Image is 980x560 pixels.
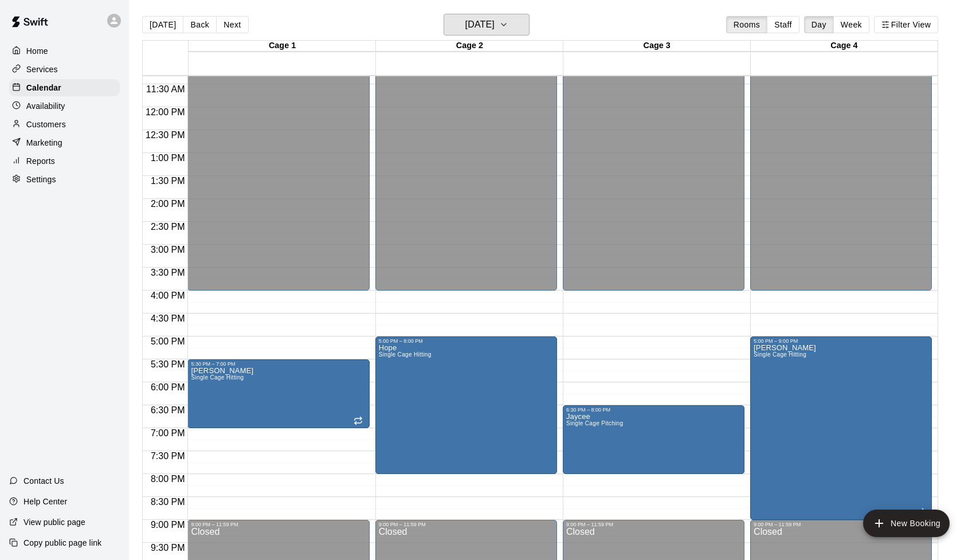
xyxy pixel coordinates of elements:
button: Next [216,16,248,33]
div: Cage 3 [563,41,751,52]
p: Marketing [26,137,62,148]
button: Day [804,16,834,33]
div: 6:30 PM – 8:00 PM: Jaycee [563,405,744,474]
span: 4:30 PM [148,314,188,323]
div: 5:00 PM – 9:00 PM [754,338,928,344]
span: 1:00 PM [148,153,188,163]
button: Filter View [874,16,938,33]
a: Customers [9,116,120,133]
span: 3:00 PM [148,245,188,254]
button: Week [833,16,869,33]
a: Home [9,42,120,60]
div: 9:00 PM – 11:59 PM [754,522,928,527]
div: Cage 4 [751,41,938,52]
span: 9:30 PM [148,543,188,553]
span: 6:00 PM [148,382,188,392]
span: Recurring event [916,508,925,517]
p: Calendar [26,82,61,93]
p: View public page [23,516,85,528]
span: 8:30 PM [148,497,188,507]
p: Contact Us [23,475,64,487]
span: 12:00 PM [143,107,187,117]
span: 1:30 PM [148,176,188,186]
button: Back [183,16,217,33]
button: [DATE] [142,16,183,33]
span: Single Cage Pitching [566,420,624,426]
a: Calendar [9,79,120,96]
button: add [863,510,950,537]
span: 2:30 PM [148,222,188,232]
div: 9:00 PM – 11:59 PM [379,522,554,527]
a: Availability [9,97,120,115]
span: 4:00 PM [148,291,188,300]
div: 5:00 PM – 9:00 PM: Pablo [750,336,932,520]
div: 5:00 PM – 8:00 PM: Hope [375,336,557,474]
p: Settings [26,174,56,185]
a: Services [9,61,120,78]
span: 11:30 AM [143,84,188,94]
span: Single Cage Hitting [754,351,806,358]
span: 3:30 PM [148,268,188,277]
p: Help Center [23,496,67,507]
div: 5:00 PM – 8:00 PM [379,338,554,344]
button: Rooms [726,16,767,33]
div: Cage 1 [189,41,376,52]
span: 5:30 PM [148,359,188,369]
span: 7:30 PM [148,451,188,461]
div: 5:30 PM – 7:00 PM [191,361,366,367]
span: 6:30 PM [148,405,188,415]
p: Services [26,64,58,75]
div: 9:00 PM – 11:59 PM [566,522,741,527]
span: 9:00 PM [148,520,188,530]
div: Cage 2 [376,41,563,52]
div: 9:00 PM – 11:59 PM [191,522,366,527]
p: Customers [26,119,66,130]
span: 7:00 PM [148,428,188,438]
button: Staff [767,16,799,33]
span: 2:00 PM [148,199,188,209]
p: Availability [26,100,65,112]
span: 5:00 PM [148,336,188,346]
span: Single Cage Hitting [379,351,432,358]
span: Recurring event [354,416,363,425]
a: Settings [9,171,120,188]
div: 6:30 PM – 8:00 PM [566,407,741,413]
div: 5:30 PM – 7:00 PM: Eric [187,359,369,428]
span: 8:00 PM [148,474,188,484]
span: Single Cage Hitting [191,374,244,381]
span: 12:30 PM [143,130,187,140]
p: Copy public page link [23,537,101,549]
p: Home [26,45,48,57]
a: Reports [9,152,120,170]
a: Marketing [9,134,120,151]
p: Reports [26,155,55,167]
h6: [DATE] [465,17,495,33]
button: [DATE] [444,14,530,36]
